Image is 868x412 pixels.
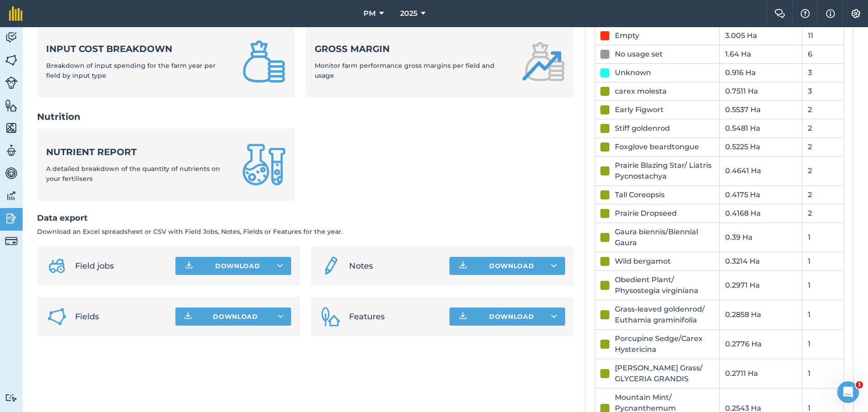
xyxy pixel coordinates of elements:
[75,260,168,272] span: Field jobs
[175,257,291,275] button: Download
[46,306,68,327] img: Fields icon
[719,45,802,63] td: 1.64 Ha
[522,40,565,83] img: Gross margin
[37,227,574,237] p: Download an Excel spreadsheet or CSV with Field Jobs, Notes, Fields or Features for the year.
[719,26,802,45] td: 3.005 Ha
[615,208,677,219] div: Prairie Dropseed
[802,270,844,300] td: 1
[615,160,714,182] div: Prairie Blazing Star/ Liatris Pycnostachya
[5,235,18,247] img: svg+xml;base64,PD94bWwgdmVyc2lvbj0iMS4wIiBlbmNvZGluZz0idXRmLTgiPz4KPCEtLSBHZW5lcmF0b3I6IEFkb2JlIE...
[837,381,859,403] iframe: Intercom live chat
[719,100,802,119] td: 0.5537 Ha
[315,43,511,55] strong: Gross margin
[5,53,18,67] img: svg+xml;base64,PHN2ZyB4bWxucz0iaHR0cDovL3d3dy53My5vcmcvMjAwMC9zdmciIHdpZHRoPSI1NiIgaGVpZ2h0PSI2MC...
[46,255,68,277] img: svg+xml;base64,PD94bWwgdmVyc2lvbj0iMS4wIiBlbmNvZGluZz0idXRmLTgiPz4KPCEtLSBHZW5lcmF0b3I6IEFkb2JlIE...
[449,308,565,326] button: Download
[615,333,714,355] div: Porcupine Sedge/Carex Hystericina
[46,146,231,158] strong: Nutrient report
[5,166,18,180] img: svg+xml;base64,PD94bWwgdmVyc2lvbj0iMS4wIiBlbmNvZGluZz0idXRmLTgiPz4KPCEtLSBHZW5lcmF0b3I6IEFkb2JlIE...
[719,359,802,388] td: 0.2711 Ha
[5,144,18,157] img: svg+xml;base64,PD94bWwgdmVyc2lvbj0iMS4wIiBlbmNvZGluZz0idXRmLTgiPz4KPCEtLSBHZW5lcmF0b3I6IEFkb2JlIE...
[719,204,802,223] td: 0.4168 Ha
[719,329,802,359] td: 0.2776 Ha
[774,9,785,18] img: Two speech bubbles overlapping with the left bubble in the forefront
[363,8,376,19] span: PM
[5,393,18,402] img: svg+xml;base64,PD94bWwgdmVyc2lvbj0iMS4wIiBlbmNvZGluZz0idXRmLTgiPz4KPCEtLSBHZW5lcmF0b3I6IEFkb2JlIE...
[615,104,664,115] div: Early Figwort
[802,359,844,388] td: 1
[719,223,802,252] td: 0.39 Ha
[615,30,639,41] div: Empty
[802,185,844,204] td: 2
[802,26,844,45] td: 11
[802,45,844,63] td: 6
[37,110,574,123] h2: Nutrition
[802,204,844,223] td: 2
[826,8,835,19] img: svg+xml;base64,PHN2ZyB4bWxucz0iaHR0cDovL3d3dy53My5vcmcvMjAwMC9zdmciIHdpZHRoPSIxNyIgaGVpZ2h0PSIxNy...
[449,257,565,275] button: Download
[5,212,18,225] img: svg+xml;base64,PD94bWwgdmVyc2lvbj0iMS4wIiBlbmNvZGluZz0idXRmLTgiPz4KPCEtLSBHZW5lcmF0b3I6IEFkb2JlIE...
[175,308,291,326] button: Download
[802,82,844,100] td: 3
[400,8,417,19] span: 2025
[242,40,286,83] img: Input cost breakdown
[37,212,574,225] h2: Data export
[802,223,844,252] td: 1
[719,270,802,300] td: 0.2971 Ha
[719,185,802,204] td: 0.4175 Ha
[719,252,802,270] td: 0.3214 Ha
[615,67,651,78] div: Unknown
[213,312,258,321] span: Download
[615,86,667,97] div: carex molesta
[615,142,699,152] div: Foxglove beardtongue
[458,311,468,322] img: Download icon
[320,255,342,277] img: svg+xml;base64,PD94bWwgdmVyc2lvbj0iMS4wIiBlbmNvZGluZz0idXRmLTgiPz4KPCEtLSBHZW5lcmF0b3I6IEFkb2JlIE...
[5,121,18,135] img: svg+xml;base64,PHN2ZyB4bWxucz0iaHR0cDovL3d3dy53My5vcmcvMjAwMC9zdmciIHdpZHRoPSI1NiIgaGVpZ2h0PSI2MC...
[46,165,220,183] span: A detailed breakdown of the quantity of nutrients on your fertilisers
[615,275,714,296] div: Obedient Plant/ Physostegia virginiana
[719,137,802,156] td: 0.5225 Ha
[75,310,168,323] span: Fields
[802,63,844,82] td: 3
[9,6,23,21] img: fieldmargin Logo
[184,260,194,271] img: Download icon
[349,310,442,323] span: Features
[349,260,442,272] span: Notes
[719,300,802,329] td: 0.2858 Ha
[458,260,468,271] img: Download icon
[802,156,844,185] td: 2
[5,76,18,89] img: svg+xml;base64,PD94bWwgdmVyc2lvbj0iMS4wIiBlbmNvZGluZz0idXRmLTgiPz4KPCEtLSBHZW5lcmF0b3I6IEFkb2JlIE...
[850,9,861,18] img: A cog icon
[615,363,714,384] div: [PERSON_NAME] Grass/ GLYCERIA GRANDIS
[37,128,295,201] a: Nutrient reportA detailed breakdown of the quantity of nutrients on your fertilisers
[5,31,18,44] img: svg+xml;base64,PD94bWwgdmVyc2lvbj0iMS4wIiBlbmNvZGluZz0idXRmLTgiPz4KPCEtLSBHZW5lcmF0b3I6IEFkb2JlIE...
[719,156,802,185] td: 0.4641 Ha
[719,119,802,137] td: 0.5481 Ha
[242,143,286,186] img: Nutrient report
[802,137,844,156] td: 2
[802,300,844,329] td: 1
[802,329,844,359] td: 1
[856,381,863,388] span: 1
[615,256,671,267] div: Wild bergamot
[615,304,714,326] div: Grass-leaved goldenrod/ Euthamia graminifolia
[615,189,665,200] div: Tall Coreopsis
[37,25,295,98] a: Input cost breakdownBreakdown of input spending for the farm year per field by input type
[802,252,844,270] td: 1
[615,227,714,248] div: Gaura biennis/Biennial Gaura
[5,99,18,112] img: svg+xml;base64,PHN2ZyB4bWxucz0iaHR0cDovL3d3dy53My5vcmcvMjAwMC9zdmciIHdpZHRoPSI1NiIgaGVpZ2h0PSI2MC...
[800,9,811,18] img: A question mark icon
[719,63,802,82] td: 0.916 Ha
[802,119,844,137] td: 2
[615,49,663,60] div: No usage set
[802,100,844,119] td: 2
[320,306,342,327] img: Features icon
[615,123,670,134] div: Stiff goldenrod
[719,82,802,100] td: 0.7511 Ha
[306,25,574,98] a: Gross marginMonitor farm performance gross margins per field and usage
[46,62,216,80] span: Breakdown of input spending for the farm year per field by input type
[5,189,18,203] img: svg+xml;base64,PD94bWwgdmVyc2lvbj0iMS4wIiBlbmNvZGluZz0idXRmLTgiPz4KPCEtLSBHZW5lcmF0b3I6IEFkb2JlIE...
[46,43,231,55] strong: Input cost breakdown
[315,62,495,80] span: Monitor farm performance gross margins per field and usage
